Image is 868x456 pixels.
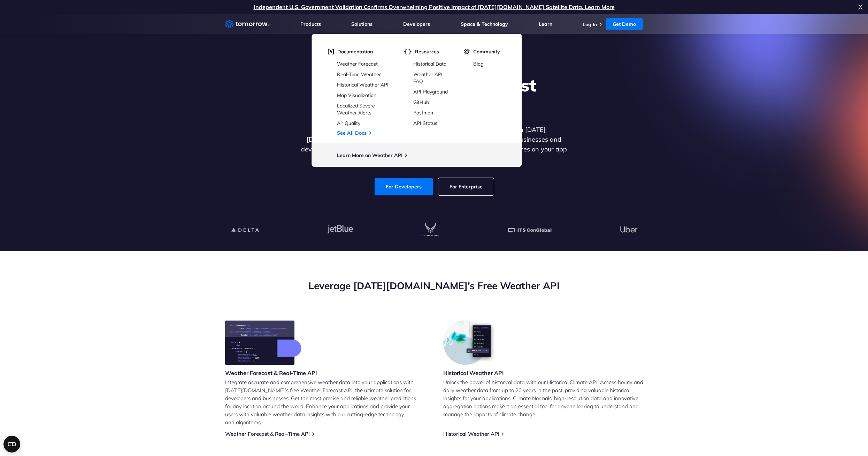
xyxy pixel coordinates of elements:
[461,21,508,27] a: Space & Technology
[413,61,446,67] a: Historical Data
[337,61,378,67] a: Weather Forecast
[225,378,425,426] p: Integrate accurate and comprehensive weather data into your applications with [DATE][DOMAIN_NAME]...
[443,369,504,377] h3: Historical Weather API
[539,21,552,27] a: Learn
[254,3,615,10] a: Independent U.S. Government Validation Confirms Overwhelming Positive Impact of [DATE][DOMAIN_NAM...
[473,61,483,67] a: Blog
[415,48,439,55] span: Resources
[337,152,402,158] a: Learn More on Weather API
[606,18,643,30] a: Get Demo
[438,178,494,195] a: For Enterprise
[443,378,643,418] p: Unlock the power of historical data with our Historical Climate API. Access hourly and daily weat...
[337,103,375,116] a: Localized Severe Weather Alerts
[413,71,443,84] a: Weather API FAQ
[413,120,437,126] a: API Status
[337,71,381,77] a: Real-Time Weather
[413,89,448,95] a: API Playground
[413,99,429,105] a: GitHub
[464,48,470,55] img: tio-c.svg
[473,48,500,55] span: Community
[225,369,317,377] h3: Weather Forecast & Real-Time API
[337,120,360,126] a: Air Quality
[225,19,270,29] a: Home link
[225,431,310,437] a: Weather Forecast & Real-Time API
[403,21,430,27] a: Developers
[337,92,376,98] a: Map Visualization
[337,48,373,55] span: Documentation
[300,75,569,117] h1: Explore the World’s Best Weather API
[337,130,367,136] a: See All Docs
[300,125,569,164] p: Get reliable and precise weather data through our free API. Count on [DATE][DOMAIN_NAME] for quic...
[328,48,334,55] img: doc.svg
[404,48,412,55] img: brackets.svg
[583,21,597,28] a: Log In
[443,431,499,437] a: Historical Weather API
[351,21,372,27] a: Solutions
[375,178,433,195] a: For Developers
[337,82,389,88] a: Historical Weather API
[300,21,321,27] a: Products
[413,110,433,116] a: Postman
[3,436,20,453] button: Open CMP widget
[225,279,643,292] h2: Leverage [DATE][DOMAIN_NAME]’s Free Weather API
